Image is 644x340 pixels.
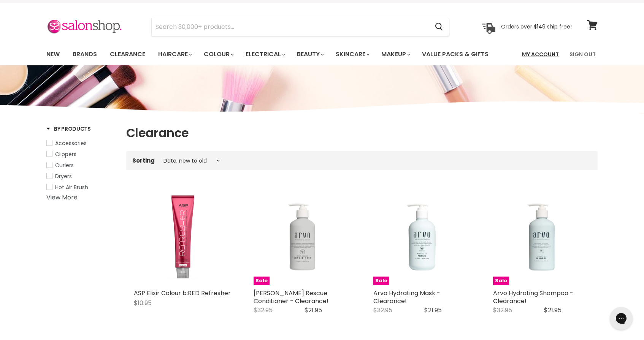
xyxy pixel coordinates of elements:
img: Arvo Bond Rescue Conditioner - Clearance! [254,188,351,285]
a: [PERSON_NAME] Rescue Conditioner - Clearance! [254,289,328,305]
span: Dryers [55,172,72,180]
a: Arvo Hydrating Mask - Clearance! Sale [373,188,470,285]
a: Sign Out [565,46,600,62]
nav: Main [37,43,607,65]
a: Makeup [376,46,415,62]
span: $21.95 [424,306,442,315]
a: My Account [517,46,563,62]
span: $21.95 [544,306,562,315]
a: New [41,46,65,62]
p: Orders over $149 ship free! [501,23,572,30]
h3: By Products [46,125,91,133]
img: Arvo Hydrating Shampoo - Clearance! [493,188,590,285]
span: Sale [254,277,270,285]
span: Clippers [55,150,76,158]
a: Value Packs & Gifts [416,46,494,62]
a: Beauty [291,46,328,62]
span: $32.95 [493,306,512,315]
img: ASP Elixir Colour b:RED Refresher [134,188,231,285]
ul: Main menu [41,43,506,65]
a: Colour [198,46,238,62]
span: $32.95 [254,306,273,315]
span: Hot Air Brush [55,183,88,191]
form: Product [151,18,449,36]
span: Curlers [55,161,74,169]
a: Brands [67,46,103,62]
a: Clippers [46,150,117,158]
span: $32.95 [373,306,392,315]
a: Arvo Hydrating Mask - Clearance! [373,289,440,305]
iframe: Gorgias live chat messenger [606,304,636,332]
span: $10.95 [134,299,152,307]
span: Sale [373,277,389,285]
a: Arvo Hydrating Shampoo - Clearance! Sale [493,188,590,285]
a: Arvo Bond Rescue Conditioner - Clearance! Sale [254,188,351,285]
a: Haircare [152,46,197,62]
input: Search [152,18,429,36]
span: Sale [493,277,509,285]
a: ASP Elixir Colour b:RED Refresher [134,289,231,297]
a: Dryers [46,172,117,180]
a: Clearance [104,46,151,62]
a: Accessories [46,139,117,147]
a: View More [46,193,78,202]
label: Sorting [132,157,155,164]
h1: Clearance [126,125,598,141]
span: Accessories [55,139,87,147]
a: Arvo Hydrating Shampoo - Clearance! [493,289,573,305]
a: Skincare [330,46,374,62]
img: Arvo Hydrating Mask - Clearance! [373,188,470,285]
a: Electrical [240,46,290,62]
span: $21.95 [305,306,322,315]
a: Curlers [46,161,117,169]
a: Hot Air Brush [46,183,117,191]
button: Search [429,18,449,36]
